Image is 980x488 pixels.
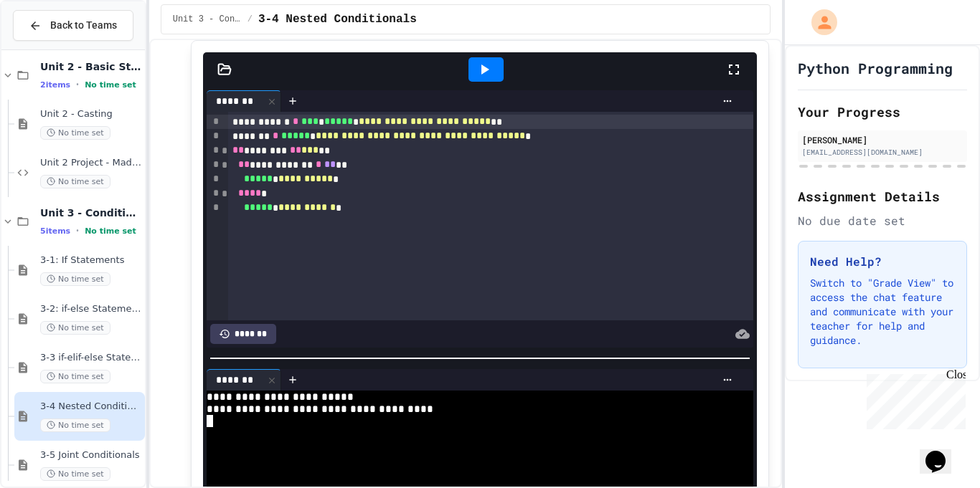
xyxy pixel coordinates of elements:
[40,352,142,364] span: 3-3 if-elif-else Statements
[798,102,967,122] h2: Your Progress
[40,175,110,188] span: No time set
[40,80,70,90] span: 2 items
[40,467,110,481] span: No time set
[50,18,117,33] span: Back to Teams
[258,11,417,28] span: 3-4 Nested Conditionals
[173,14,242,25] span: Unit 3 - Conditionals
[40,226,70,236] span: 5 items
[920,431,966,474] iframe: chat widget
[76,225,79,236] span: •
[40,321,110,335] span: No time set
[798,212,967,229] div: No due date set
[85,226,136,236] span: No time set
[40,449,142,461] span: 3-5 Joint Conditionals
[40,108,142,120] span: Unit 2 - Casting
[796,6,841,39] div: My Account
[802,147,963,158] div: [EMAIL_ADDRESS][DOMAIN_NAME]
[802,133,963,146] div: [PERSON_NAME]
[40,157,142,169] span: Unit 2 Project - Mad Lib
[85,80,136,90] span: No time set
[861,368,966,429] iframe: chat widget
[40,60,142,73] span: Unit 2 - Basic Structures
[13,10,133,41] button: Back to Teams
[76,79,79,90] span: •
[40,272,110,286] span: No time set
[40,126,110,140] span: No time set
[798,58,953,78] h1: Python Programming
[6,6,99,91] div: Chat with us now!Close
[40,370,110,383] span: No time set
[248,14,253,25] span: /
[40,401,142,413] span: 3-4 Nested Conditionals
[40,303,142,315] span: 3-2: if-else Statements
[810,253,955,270] h3: Need Help?
[40,206,142,219] span: Unit 3 - Conditionals
[798,186,967,206] h2: Assignment Details
[810,276,955,348] p: Switch to "Grade View" to access the chat feature and communicate with your teacher for help and ...
[40,254,142,267] span: 3-1: If Statements
[40,418,110,432] span: No time set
